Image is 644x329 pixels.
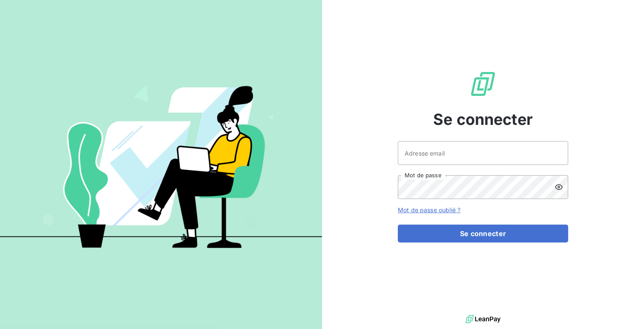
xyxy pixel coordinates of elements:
button: Se connecter [398,225,568,242]
a: Mot de passe oublié ? [398,206,460,214]
img: logo [466,313,500,326]
span: Se connecter [433,108,533,131]
img: Logo LeanPay [469,70,497,98]
input: placeholder [398,141,568,165]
